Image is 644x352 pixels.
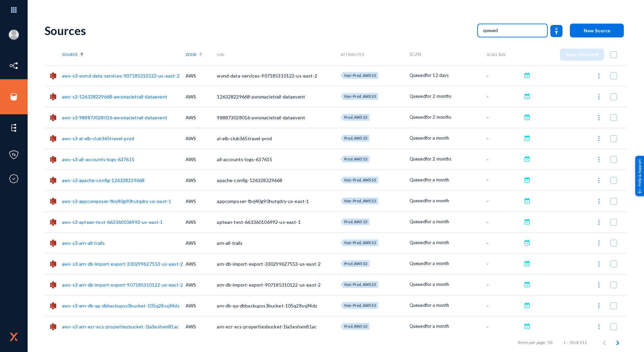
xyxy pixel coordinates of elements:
td: - [487,295,522,316]
td: - [487,274,522,295]
span: aptean-test-663360106992-us-east-1 [217,219,300,225]
span: apache-config-126328229668 [217,177,282,183]
img: s3.png [50,281,57,289]
td: AWS [186,211,217,232]
img: icon-more.svg [595,261,602,267]
span: Prod, AWS S3 [344,324,367,328]
button: Next page [611,336,624,349]
img: s3.png [50,218,57,226]
img: icon-more.svg [595,93,602,100]
td: - [487,316,522,337]
td: - [487,170,522,190]
span: arn-all-trails [217,240,243,246]
button: New Source [570,24,624,37]
span: Prod, AWS S3 [344,261,367,266]
span: Queued [410,198,426,203]
img: icon-more.svg [595,114,602,121]
span: for a month [426,135,449,141]
span: for a month [426,261,449,266]
span: wynd-data-services-907185310122-us-east-2 [217,73,317,79]
img: icon-policies.svg [9,150,19,160]
img: icon-compliance.svg [9,174,19,184]
td: - [487,149,522,170]
span: Scan [410,52,421,57]
img: app launcher [4,3,24,17]
a: aws-s3-arn-db-qa-dbbackupss3bucket-105q28ssjf4dz [62,303,179,309]
a: aws-s3-appcomposer-fbrj40g90hutqdry-us-east-1 [62,198,171,204]
img: icon-elements.svg [9,123,19,133]
span: Non-Prod, AWS S3 [344,199,376,203]
span: 126328229668-awsmacietrail-dataevent [217,94,305,99]
img: s3.png [50,198,57,205]
span: URL [217,52,224,57]
img: icon-more.svg [595,135,602,142]
td: - [487,65,522,86]
span: appcomposer-fbrj40g90hutqdry-us-east-1 [217,198,309,204]
img: icon-more.svg [595,302,602,309]
div: Items per page: [518,340,546,346]
span: Queued [410,282,426,287]
a: aws-s3-all-accounts-logs-637615 [62,156,134,162]
a: aws-s3-al-elb-club365travel-prod [62,136,134,141]
span: for a month [426,302,449,308]
img: s3.png [50,302,57,310]
div: Zone [186,52,217,57]
img: s3.png [50,156,57,163]
span: al-elb-club365travel-prod [217,136,272,141]
div: 50 [548,340,552,346]
span: Attributes [341,52,364,57]
img: icon-inventory.svg [9,61,19,71]
span: for 2 months [426,156,452,162]
span: Source [62,52,78,57]
td: AWS [186,316,217,337]
img: icon-more.svg [595,177,602,184]
img: s3.png [50,177,57,184]
td: AWS [186,170,217,190]
span: Non-Prod, AWS S3 [344,178,376,182]
span: Queued [410,302,426,308]
span: arn-db-import-export-330299627553-us-east-2 [217,261,321,267]
input: Filter [483,25,542,35]
span: arn-db-import-export-907185310122-us-east-2 [217,282,321,288]
a: aws-s3-988873028016-awsmacietrail-dataevent [62,115,167,120]
span: all-accounts-logs-637615 [217,156,272,162]
td: AWS [186,107,217,128]
img: s3.png [50,114,57,121]
span: Queued [410,323,426,329]
a: aws-s3-arn-db-import-export-330299627553-us-east-2 [62,261,183,267]
img: icon-more.svg [595,198,602,205]
a: aws-s3-aptean-test-663360106992-us-east-1 [62,219,163,225]
span: for a month [426,282,449,287]
span: Queued [410,93,426,99]
span: Zone [186,52,197,57]
td: AWS [186,253,217,274]
img: icon-more.svg [595,240,602,246]
img: icon-more.svg [595,156,602,163]
img: icon-sources.svg [9,92,19,102]
span: for a month [426,177,449,182]
span: Queued [410,177,426,182]
img: help_support.svg [638,188,642,193]
span: Queued [410,135,426,141]
div: Help & Support [635,156,644,196]
span: for a month [426,219,449,224]
td: AWS [186,128,217,149]
td: - [487,253,522,274]
td: AWS [186,149,217,170]
td: AWS [186,65,217,86]
a: aws-s3-126328229668-awsmacietrail-dataevent [62,94,167,99]
div: 1 – 50 of 211 [563,340,587,346]
span: for a month [426,198,449,203]
span: Queued [410,156,426,162]
a: aws-s3-wynd-data-services-907185310122-us-east-2 [62,73,180,79]
img: s3.png [50,135,57,142]
td: AWS [186,232,217,253]
img: s3.png [50,72,57,80]
img: s3.png [50,323,57,330]
img: icon-more.svg [595,282,602,288]
td: - [487,86,522,107]
img: icon-more.svg [595,219,602,226]
span: for 12 days [426,72,449,78]
td: AWS [186,295,217,316]
span: for a month [426,240,449,245]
